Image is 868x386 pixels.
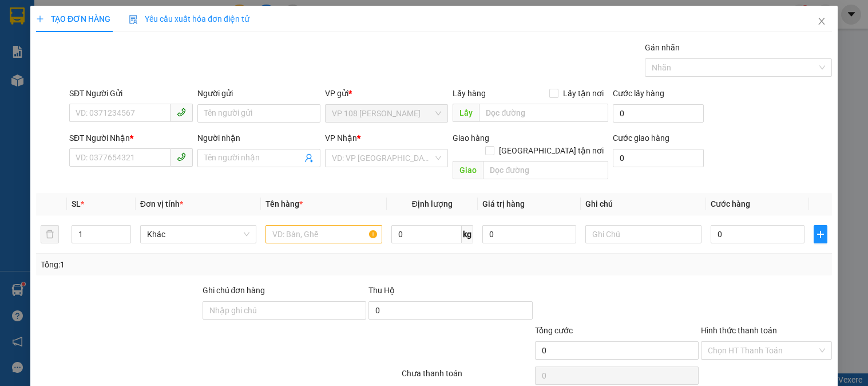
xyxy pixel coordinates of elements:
span: Cước hàng [711,199,750,208]
div: Tổng: 1 [41,258,336,271]
input: Ghi Chú [585,225,701,243]
span: Yêu cầu xuất hóa đơn điện tử [129,14,249,23]
span: close [817,17,826,26]
label: Cước giao hàng [613,133,669,143]
input: Dọc đường [479,104,608,122]
th: Ghi chú [581,193,706,215]
div: Người nhận [197,132,320,144]
button: Close [806,6,838,38]
input: Ghi chú đơn hàng [203,301,367,320]
span: Khác [147,226,249,243]
div: SĐT Người Gửi [69,87,192,100]
span: Giao hàng [453,133,490,143]
label: Hình thức thanh toán [701,326,777,335]
button: plus [814,225,827,243]
span: Tên hàng [265,199,303,208]
span: kg [462,225,473,243]
button: delete [41,225,59,243]
span: phone [177,152,186,162]
input: Cước giao hàng [613,149,704,167]
span: phone [177,108,186,117]
input: Dọc đường [483,161,608,179]
label: Ghi chú đơn hàng [203,286,265,295]
input: Cước lấy hàng [613,104,704,123]
div: Người gửi [197,87,320,100]
span: user-add [304,153,314,163]
span: VP Nhận [325,133,357,143]
span: TẠO ĐƠN HÀNG [36,14,110,23]
span: Thu Hộ [368,286,395,295]
span: Định lượng [412,199,453,208]
span: VP 108 Lê Hồng Phong - Vũng Tàu [332,105,441,122]
span: Giá trị hàng [482,199,525,208]
span: Đơn vị tính [140,199,183,208]
label: Cước lấy hàng [613,89,664,98]
span: Giao [453,161,483,179]
div: VP gửi [325,87,448,100]
span: [GEOGRAPHIC_DATA] tận nơi [494,144,608,157]
span: SL [72,199,81,208]
span: Lấy tận nơi [558,87,608,100]
span: Lấy hàng [453,89,486,98]
div: SĐT Người Nhận [69,132,192,144]
span: Lấy [453,104,479,122]
input: 0 [482,225,576,243]
span: plus [36,15,44,23]
label: Gán nhãn [645,43,680,52]
img: icon [129,15,138,24]
input: VD: Bàn, Ghế [265,225,382,243]
span: plus [814,230,827,239]
span: Tổng cước [535,326,573,335]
